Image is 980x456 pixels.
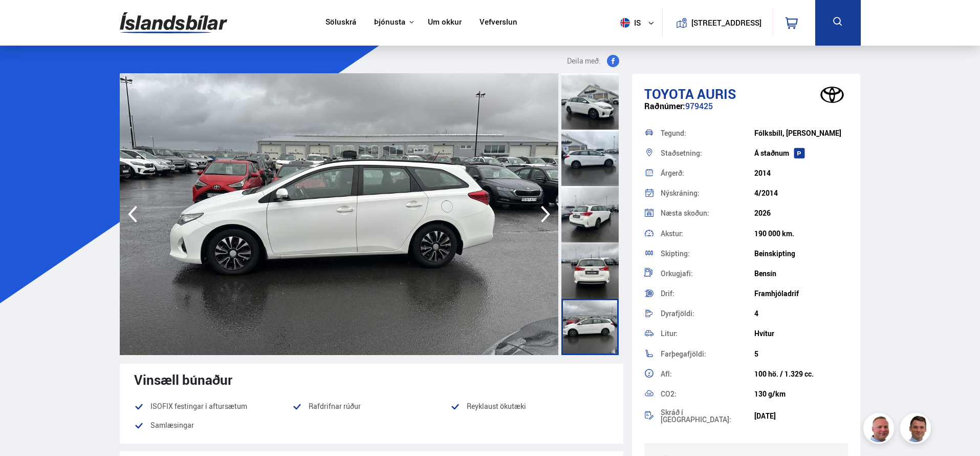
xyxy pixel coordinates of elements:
[120,6,227,39] img: G0Ugv5HjCgRt.svg
[754,270,848,278] div: Bensín
[754,250,848,258] div: Beinskipting
[428,17,462,28] a: Um okkur
[374,17,405,27] button: Þjónusta
[480,17,517,28] a: Vefverslun
[450,400,608,412] li: Reyklaust ökutæki
[754,230,848,238] div: 190 000 km.
[697,85,736,103] span: Auris
[661,270,754,277] div: Orkugjafi:
[754,412,848,420] div: [DATE]
[695,18,758,27] button: [STREET_ADDRESS]
[616,18,642,28] span: is
[661,330,754,337] div: Litur:
[644,100,685,112] span: Raðnúmer:
[661,310,754,317] div: Dyrafjöldi:
[754,189,848,197] div: 4/2014
[754,309,848,318] div: 4
[754,289,848,298] div: Framhjóladrif
[812,79,853,111] img: brand logo
[620,18,630,28] img: svg+xml;base64,PHN2ZyB4bWxucz0iaHR0cDovL3d3dy53My5vcmcvMjAwMC9zdmciIHdpZHRoPSI1MTIiIGhlaWdodD0iNT...
[754,129,848,137] div: Fólksbíll, [PERSON_NAME]
[661,190,754,197] div: Nýskráning:
[661,250,754,257] div: Skipting:
[134,400,292,412] li: ISOFIX festingar í aftursætum
[661,210,754,217] div: Næsta skoðun:
[134,419,292,431] li: Samlæsingar
[754,209,848,217] div: 2026
[754,350,848,358] div: 5
[661,130,754,137] div: Tegund:
[120,73,558,355] img: 3382000.jpeg
[8,4,39,35] button: Open LiveChat chat widget
[644,101,848,121] div: 979425
[661,170,754,177] div: Árgerð:
[616,8,662,38] button: is
[563,55,623,67] button: Deila með:
[661,390,754,398] div: CO2:
[661,350,754,358] div: Farþegafjöldi:
[754,149,848,157] div: Á staðnum
[567,55,601,67] span: Deila með:
[134,372,609,387] div: Vinsæll búnaður
[754,329,848,338] div: Hvítur
[661,150,754,157] div: Staðsetning:
[292,400,450,412] li: Rafdrifnar rúður
[902,414,932,445] img: FbJEzSuNWCJXmdc-.webp
[754,390,848,398] div: 130 g/km
[644,85,694,103] span: Toyota
[661,290,754,297] div: Drif:
[661,230,754,237] div: Akstur:
[661,370,754,378] div: Afl:
[754,169,848,177] div: 2014
[668,8,767,37] a: [STREET_ADDRESS]
[865,414,896,445] img: siFngHWaQ9KaOqBr.png
[325,17,356,28] a: Söluskrá
[661,409,754,423] div: Skráð í [GEOGRAPHIC_DATA]:
[754,370,848,378] div: 100 hö. / 1.329 cc.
